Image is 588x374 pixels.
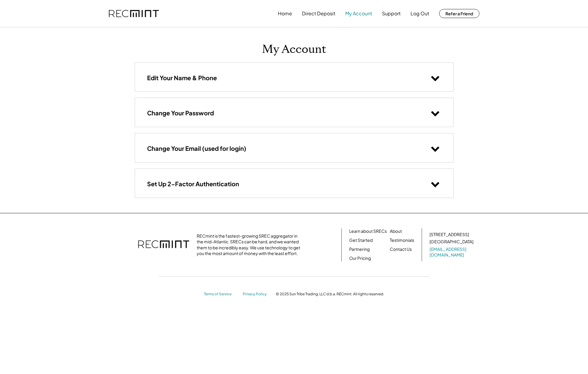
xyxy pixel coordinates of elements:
[302,8,335,20] button: Direct Deposit
[382,8,401,20] button: Support
[138,234,189,255] img: recmint-logotype%403x.png
[147,180,239,188] h3: Set Up 2-Factor Authentication
[147,144,246,152] h3: Change Your Email (used for login)
[390,237,414,243] a: Testimonials
[429,232,469,238] div: [STREET_ADDRESS]
[349,228,387,234] a: Learn about SRECs
[262,42,326,56] h1: My Account
[411,8,429,20] button: Log Out
[278,8,292,20] button: Home
[276,292,384,296] div: © 2025 Sun Tribe Trading, LLC d.b.a. RECmint. All rights reserved.
[349,237,373,243] a: Get Started
[390,228,402,234] a: About
[197,233,303,257] div: RECmint is the fastest-growing SREC aggregator in the mid-Atlantic. SRECs can be hard, and we wan...
[429,239,473,245] div: [GEOGRAPHIC_DATA]
[429,246,475,258] a: [EMAIL_ADDRESS][DOMAIN_NAME]
[439,9,479,18] button: Refer a Friend
[349,246,370,252] a: Partnering
[147,74,217,82] h3: Edit Your Name & Phone
[243,292,270,297] a: Privacy Policy
[109,10,159,17] img: recmint-logotype%403x.png
[349,255,371,261] a: Our Pricing
[204,292,237,297] a: Terms of Service
[147,109,214,117] h3: Change Your Password
[345,8,372,20] button: My Account
[390,246,412,252] a: Contact Us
